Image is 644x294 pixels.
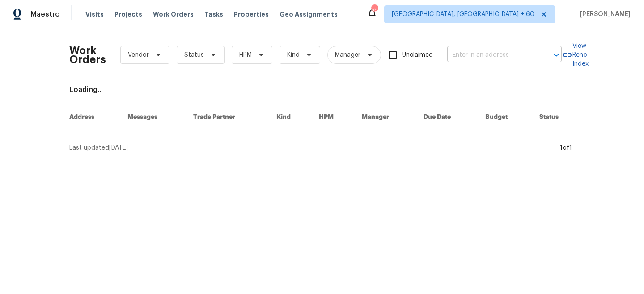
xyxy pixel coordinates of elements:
[184,50,204,59] span: Status
[287,50,300,59] span: Kind
[550,49,563,61] button: Open
[109,145,128,151] span: [DATE]
[560,143,572,152] div: 1 of 1
[69,46,106,64] h2: Work Orders
[62,105,120,129] th: Address
[392,10,534,19] span: [GEOGRAPHIC_DATA], [GEOGRAPHIC_DATA] + 60
[532,105,582,129] th: Status
[85,10,104,19] span: Visits
[576,10,631,19] span: [PERSON_NAME]
[478,105,532,129] th: Budget
[355,105,416,129] th: Manager
[120,105,186,129] th: Messages
[234,10,269,19] span: Properties
[335,50,360,59] span: Manager
[416,105,478,129] th: Due Date
[30,10,60,19] span: Maestro
[153,10,194,19] span: Work Orders
[280,10,338,19] span: Geo Assignments
[114,10,142,19] span: Projects
[204,11,223,17] span: Tasks
[402,50,433,60] span: Unclaimed
[128,50,149,59] span: Vendor
[312,105,355,129] th: HPM
[447,48,537,62] input: Enter in an address
[186,105,270,129] th: Trade Partner
[69,143,557,152] div: Last updated
[69,85,575,94] div: Loading...
[562,42,589,68] a: View Reno Index
[371,5,377,14] div: 597
[269,105,312,129] th: Kind
[239,50,252,59] span: HPM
